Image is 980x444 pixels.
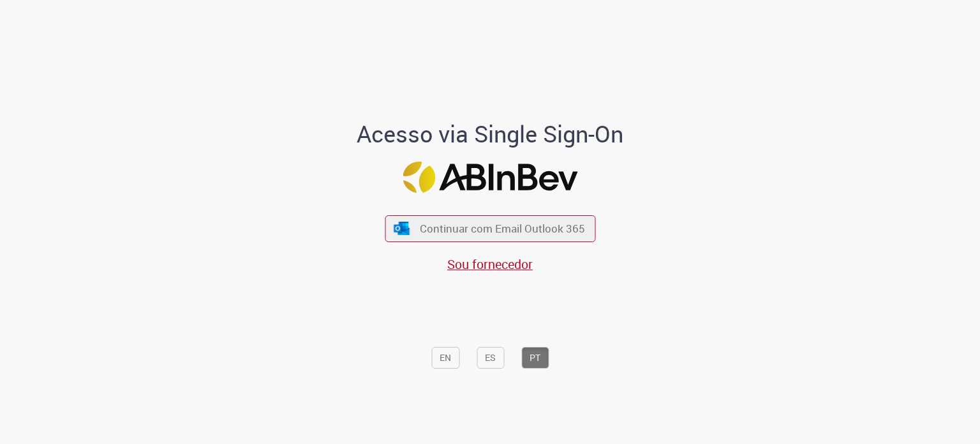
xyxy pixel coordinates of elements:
h1: Acesso via Single Sign-On [313,121,667,147]
img: Logo ABInBev [403,162,577,193]
button: PT [521,347,549,369]
span: Continuar com Email Outlook 365 [420,221,585,236]
button: ícone Azure/Microsoft 360 Continuar com Email Outlook 365 [385,215,595,241]
button: ES [477,347,504,369]
img: ícone Azure/Microsoft 360 [393,222,411,235]
button: EN [431,347,459,369]
a: Sou fornecedor [447,256,533,273]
